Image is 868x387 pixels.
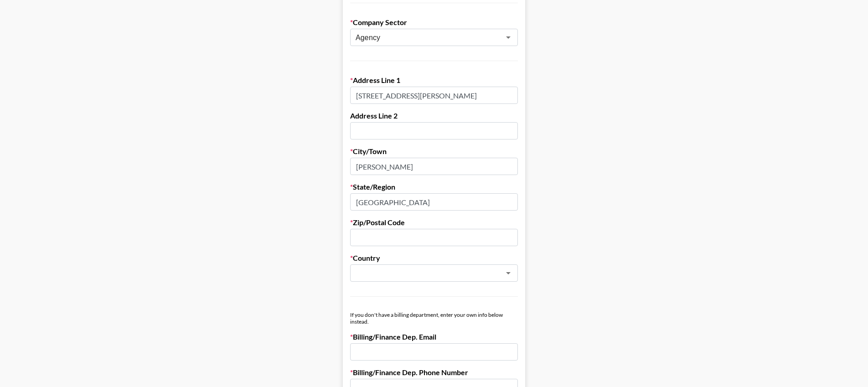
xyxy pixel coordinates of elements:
label: Company Sector [350,18,518,27]
label: Address Line 1 [350,76,518,85]
div: If you don't have a billing department, enter your own info below instead. [350,311,518,325]
label: City/Town [350,147,518,156]
label: Zip/Postal Code [350,218,518,227]
label: Billing/Finance Dep. Email [350,332,518,341]
label: Country [350,253,518,263]
label: Billing/Finance Dep. Phone Number [350,368,518,377]
label: State/Region [350,182,518,191]
button: Open [502,267,515,279]
label: Address Line 2 [350,111,518,120]
button: Open [502,31,515,44]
